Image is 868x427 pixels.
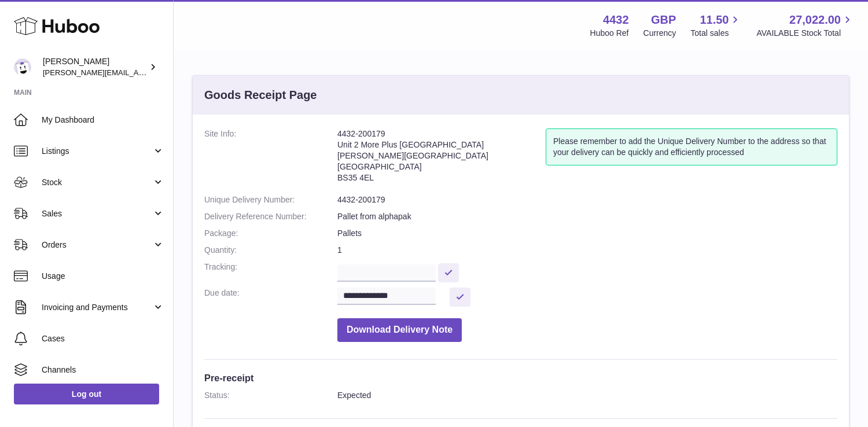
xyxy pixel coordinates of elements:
[204,228,337,239] dt: Package:
[42,240,152,251] span: Orders
[690,28,742,39] span: Total sales
[204,211,337,222] dt: Delivery Reference Number:
[14,384,159,404] a: Log out
[337,390,837,401] dd: Expected
[204,262,337,282] dt: Tracking:
[337,245,837,256] dd: 1
[204,288,337,307] dt: Due date:
[603,12,629,28] strong: 4432
[42,302,152,313] span: Invoicing and Payments
[43,56,147,78] div: [PERSON_NAME]
[789,12,841,28] span: 27,022.00
[756,12,854,39] a: 27,022.00 AVAILABLE Stock Total
[42,146,152,157] span: Listings
[43,68,232,77] span: [PERSON_NAME][EMAIL_ADDRESS][DOMAIN_NAME]
[42,333,164,344] span: Cases
[42,177,152,188] span: Stock
[690,12,742,39] a: 11.50 Total sales
[204,87,317,103] h3: Goods Receipt Page
[42,365,164,376] span: Channels
[651,12,676,28] strong: GBP
[204,194,337,205] dt: Unique Delivery Number:
[204,371,837,384] h3: Pre-receipt
[337,194,837,205] dd: 4432-200179
[643,28,676,39] div: Currency
[14,58,31,76] img: akhil@amalachai.com
[42,115,164,126] span: My Dashboard
[204,390,337,401] dt: Status:
[700,12,729,28] span: 11.50
[204,245,337,256] dt: Quantity:
[204,128,337,189] dt: Site Info:
[337,228,837,239] dd: Pallets
[546,128,837,165] div: Please remember to add the Unique Delivery Number to the address so that your delivery can be qui...
[42,208,152,219] span: Sales
[590,28,629,39] div: Huboo Ref
[42,271,164,282] span: Usage
[337,318,462,342] button: Download Delivery Note
[337,211,837,222] dd: Pallet from alphapak
[337,128,546,189] address: 4432-200179 Unit 2 More Plus [GEOGRAPHIC_DATA] [PERSON_NAME][GEOGRAPHIC_DATA] [GEOGRAPHIC_DATA] B...
[756,28,854,39] span: AVAILABLE Stock Total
